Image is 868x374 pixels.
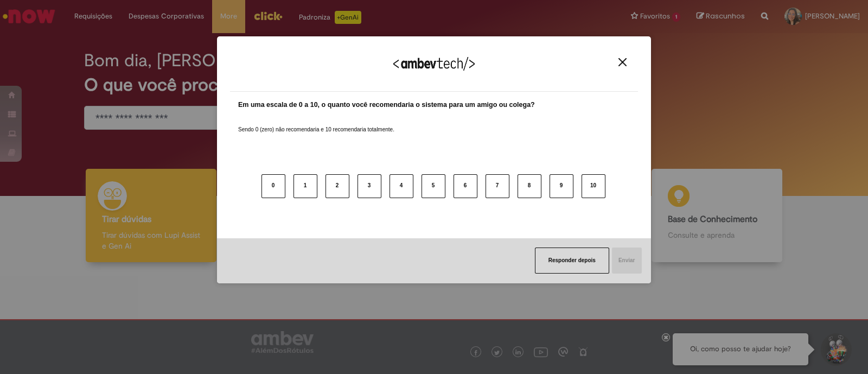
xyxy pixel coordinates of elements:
button: 2 [325,174,349,198]
button: 8 [518,174,541,198]
button: Responder depois [535,248,609,274]
button: 5 [422,174,445,198]
button: 6 [454,174,477,198]
button: 3 [358,174,381,198]
button: 1 [293,174,317,198]
button: 4 [390,174,413,198]
img: Logo Ambevtech [393,57,475,71]
button: 0 [261,174,285,198]
button: 7 [486,174,509,198]
label: Sendo 0 (zero) não recomendaria e 10 recomendaria totalmente. [238,113,394,134]
img: Close [618,58,627,66]
button: Close [615,58,630,67]
button: 10 [582,174,605,198]
button: 9 [550,174,573,198]
label: Em uma escala de 0 a 10, o quanto você recomendaria o sistema para um amigo ou colega? [238,100,535,110]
